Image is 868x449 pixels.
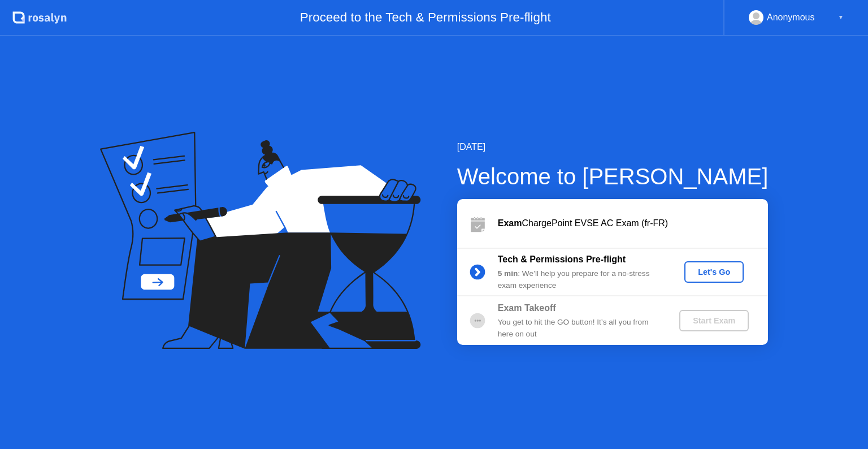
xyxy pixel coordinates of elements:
div: [DATE] [457,140,769,154]
div: : We’ll help you prepare for a no-stress exam experience [498,268,661,291]
div: ▼ [838,10,844,25]
b: 5 min [498,269,518,278]
div: You get to hit the GO button! It’s all you from here on out [498,317,661,340]
b: Tech & Permissions Pre-flight [498,254,626,264]
button: Start Exam [679,310,749,331]
div: Start Exam [684,316,744,325]
b: Exam [498,218,522,228]
div: ChargePoint EVSE AC Exam (fr-FR) [498,217,768,230]
div: Welcome to [PERSON_NAME] [457,159,769,193]
button: Let's Go [684,261,744,283]
div: Anonymous [767,10,815,25]
b: Exam Takeoff [498,303,556,313]
div: Let's Go [689,267,739,277]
